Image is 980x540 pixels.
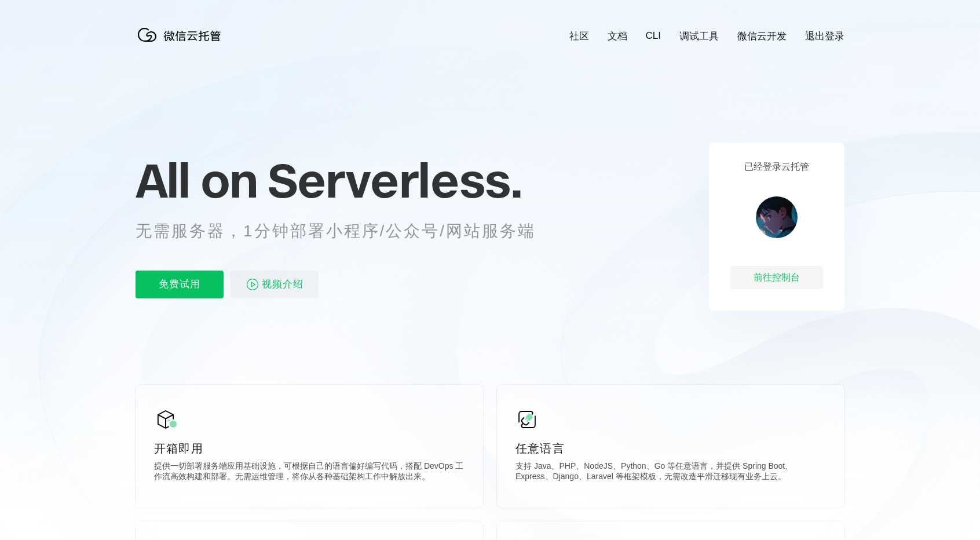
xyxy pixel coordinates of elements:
a: 微信云托管 [136,38,228,48]
p: 支持 Java、PHP、NodeJS、Python、Go 等任意语言，并提供 Spring Boot、Express、Django、Laravel 等框架模板，无需改造平滑迁移现有业务上云。 [515,461,826,484]
a: 文档 [608,30,627,43]
a: 调试工具 [679,30,719,43]
span: 视频介绍 [262,271,303,298]
span: All on [136,151,257,209]
p: 任意语言 [515,440,826,457]
p: 已经登录云托管 [744,161,809,173]
a: 微信云开发 [737,30,787,43]
a: CLI [646,30,661,42]
a: 社区 [569,30,589,43]
div: 前往控制台 [730,266,823,289]
p: 免费试用 [136,271,224,298]
p: 无需服务器，1分钟部署小程序/公众号/网站服务端 [136,220,557,243]
p: 提供一切部署服务端应用基础设施，可根据自己的语言偏好编写代码，搭配 DevOps 工作流高效构建和部署。无需运维管理，将你从各种基础架构工作中解放出来。 [154,461,465,484]
p: 开箱即用 [154,440,465,457]
span: Serverless. [268,151,522,209]
img: video_play.svg [246,278,259,291]
img: 微信云托管 [136,23,228,46]
a: 退出登录 [805,30,844,43]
